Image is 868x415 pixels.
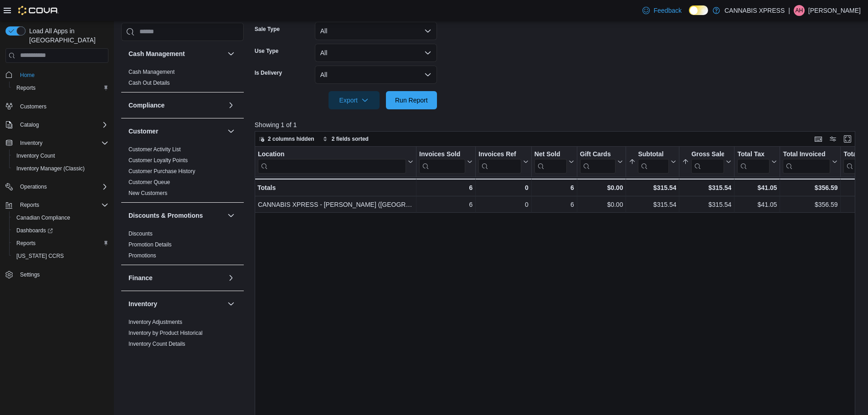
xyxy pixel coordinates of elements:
button: Inventory [128,299,224,308]
div: $315.54 [682,199,731,210]
span: Feedback [653,6,681,15]
span: 2 columns hidden [268,135,314,143]
p: Showing 1 of 1 [255,120,862,129]
button: All [315,22,437,40]
h3: Inventory [128,299,157,308]
div: Total Tax [737,150,770,173]
p: | [788,5,790,16]
div: 0 [478,182,528,193]
label: Is Delivery [255,69,282,77]
button: Discounts & Promotions [128,211,224,220]
div: Totals [257,182,413,193]
a: Settings [16,269,43,280]
button: Inventory Count [9,149,112,162]
a: Reports [13,238,39,249]
div: Invoices Sold [419,150,465,159]
a: Canadian Compliance [13,212,74,223]
div: $0.00 [580,199,623,210]
span: Reports [16,200,108,210]
button: Finance [226,272,236,283]
div: Customer [121,144,244,202]
button: Customer [128,127,224,136]
span: Dashboards [13,225,108,236]
span: Reports [16,84,36,92]
button: Subtotal [629,150,676,173]
span: Catalog [20,121,39,128]
h3: Discounts & Promotions [128,211,203,220]
div: Net Sold [534,150,567,159]
button: Cash Management [128,49,224,58]
span: Customers [20,103,46,110]
button: Reports [9,82,112,94]
a: Reports [13,82,39,93]
button: All [315,44,437,62]
h3: Customer [128,127,158,136]
div: Gross Sales [691,150,724,159]
button: Invoices Sold [419,150,473,173]
button: Settings [2,268,112,281]
a: New Customers [128,190,167,196]
span: New Customers [128,190,167,197]
span: Settings [20,271,40,278]
span: Customer Purchase History [128,168,195,175]
a: Customer Queue [128,179,170,185]
div: $0.00 [580,182,623,193]
img: Cova [18,6,59,15]
span: Reports [13,238,108,249]
button: Location [258,150,413,173]
div: $41.05 [737,199,777,210]
button: Customer [226,126,236,137]
span: Customer Activity List [128,146,181,153]
div: $356.59 [783,199,837,210]
a: Promotion Details [128,241,172,248]
a: Cash Out Details [128,80,170,86]
button: Inventory [16,138,46,149]
button: Display options [827,133,838,144]
div: Total Invoiced [783,150,830,173]
button: Reports [16,200,43,210]
a: Cash Management [128,69,175,75]
div: Total Tax [737,150,770,159]
span: Canadian Compliance [13,212,108,223]
span: Washington CCRS [13,251,108,261]
span: Reports [13,82,108,93]
h3: Compliance [128,101,164,110]
span: Inventory Count [13,150,108,161]
span: Canadian Compliance [16,214,70,221]
a: Dashboards [9,224,112,237]
div: 6 [419,182,473,193]
div: Subtotal [638,150,669,173]
button: Catalog [16,119,42,130]
div: Gift Cards [580,150,616,159]
div: Invoices Ref [478,150,521,173]
button: Total Tax [737,150,777,173]
button: 2 columns hidden [255,133,318,144]
div: Total Invoiced [783,150,830,159]
button: All [315,66,437,84]
a: Customer Purchase History [128,168,195,174]
a: Inventory Count [13,150,59,161]
button: Inventory Manager (Classic) [9,162,112,175]
a: Customer Loyalty Points [128,157,188,164]
span: Home [20,72,35,79]
span: Promotions [128,252,156,259]
span: AH [796,5,803,16]
span: Export [334,91,374,109]
button: [US_STATE] CCRS [9,250,112,262]
div: Location [258,150,406,173]
span: Inventory by Product Historical [128,329,203,337]
button: Net Sold [534,150,574,173]
button: Invoices Ref [478,150,528,173]
button: Inventory [226,298,236,309]
span: Inventory Count [16,152,55,159]
a: Discounts [128,231,153,237]
button: Total Invoiced [783,150,837,173]
a: Home [16,70,38,81]
span: Reports [20,201,39,209]
button: Gift Cards [580,150,623,173]
div: Gross Sales [691,150,724,173]
span: Load All Apps in [GEOGRAPHIC_DATA] [26,26,108,45]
